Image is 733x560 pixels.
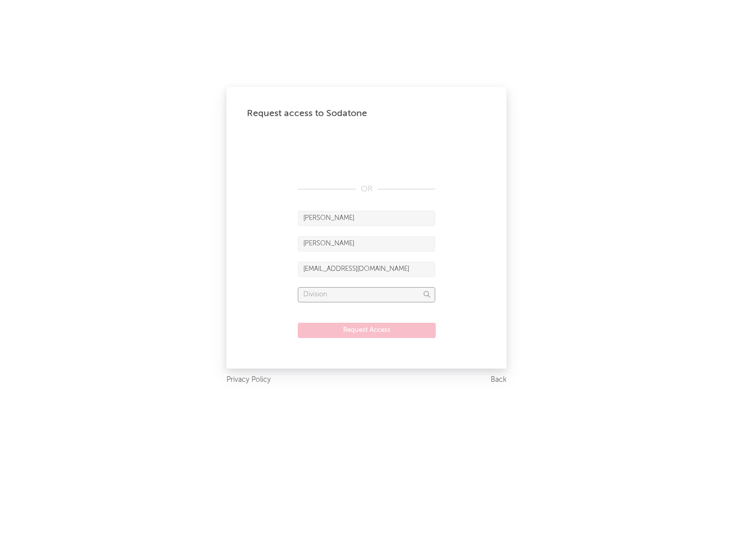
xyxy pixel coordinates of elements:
input: First Name [298,211,435,226]
button: Request Access [298,323,436,338]
input: Email [298,262,435,277]
input: Last Name [298,236,435,251]
input: Division [298,287,435,302]
div: Request access to Sodatone [247,107,486,120]
a: Back [491,374,506,386]
div: OR [298,183,435,195]
a: Privacy Policy [227,374,271,386]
